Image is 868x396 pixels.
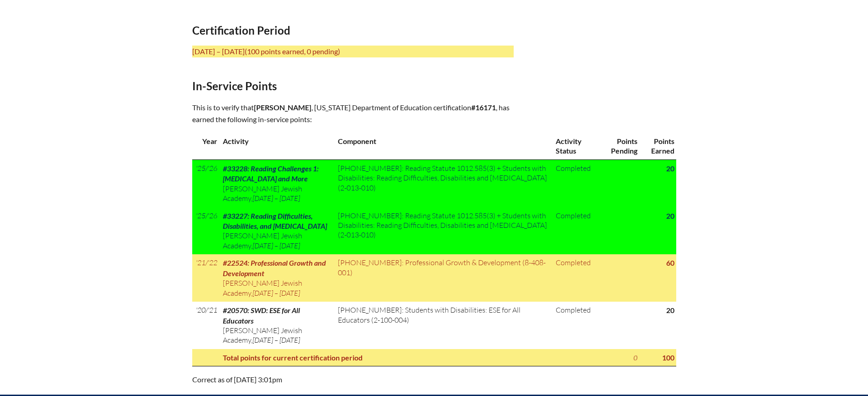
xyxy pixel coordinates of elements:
[552,133,599,159] th: Activity Status
[639,133,676,159] th: Points Earned
[219,349,600,366] th: Total points for current certification period
[223,306,300,324] span: #20570: SWD: ESE for All Educators
[666,164,674,173] strong: 20
[192,79,514,93] h2: In-Service Points
[192,254,219,302] td: '21/'22
[223,258,326,277] span: #22524: Professional Growth and Development
[223,278,302,297] span: [PERSON_NAME] Jewish Academy
[223,184,302,203] span: [PERSON_NAME] Jewish Academy
[552,254,599,302] td: Completed
[245,47,340,56] span: (100 points earned, 0 pending)
[223,211,327,230] span: #33227: Reading Difficulties, Disabilities, and [MEDICAL_DATA]
[192,102,514,125] p: This is to verify that , [US_STATE] Department of Education certification , has earned the follow...
[253,335,300,345] span: [DATE] – [DATE]
[219,254,334,302] td: ,
[219,207,334,255] td: ,
[666,306,674,314] strong: 20
[192,374,514,386] p: Correct as of [DATE] 3:01pm
[192,159,219,207] td: '25/'26
[192,24,514,37] h2: Certification Period
[334,254,552,302] td: [PHONE_NUMBER]: Professional Growth & Development (8-408-001)
[192,133,219,159] th: Year
[219,133,334,159] th: Activity
[223,164,319,183] span: #33228: Reading Challenges 1: [MEDICAL_DATA] and More
[552,207,599,255] td: Completed
[552,302,599,349] td: Completed
[334,207,552,255] td: [PHONE_NUMBER]: Reading Statute 1012.585(3) + Students with Disabilities: Reading Difficulties, D...
[552,159,599,207] td: Completed
[666,258,674,267] strong: 60
[253,241,300,250] span: [DATE] – [DATE]
[599,133,639,159] th: Points Pending
[639,349,676,366] th: 100
[192,46,514,57] p: [DATE] – [DATE]
[253,288,300,298] span: [DATE] – [DATE]
[254,103,311,112] span: [PERSON_NAME]
[192,207,219,255] td: '25/'26
[334,159,552,207] td: [PHONE_NUMBER]: Reading Statute 1012.585(3) + Students with Disabilities: Reading Difficulties, D...
[666,211,674,220] strong: 20
[471,103,496,112] b: #16171
[334,133,552,159] th: Component
[219,159,334,207] td: ,
[334,302,552,349] td: [PHONE_NUMBER]: Students with Disabilities: ESE for All Educators (2-100-004)
[219,302,334,349] td: ,
[223,326,302,345] span: [PERSON_NAME] Jewish Academy
[253,194,300,203] span: [DATE] – [DATE]
[192,302,219,349] td: '20/'21
[223,231,302,250] span: [PERSON_NAME] Jewish Academy
[599,349,639,366] th: 0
